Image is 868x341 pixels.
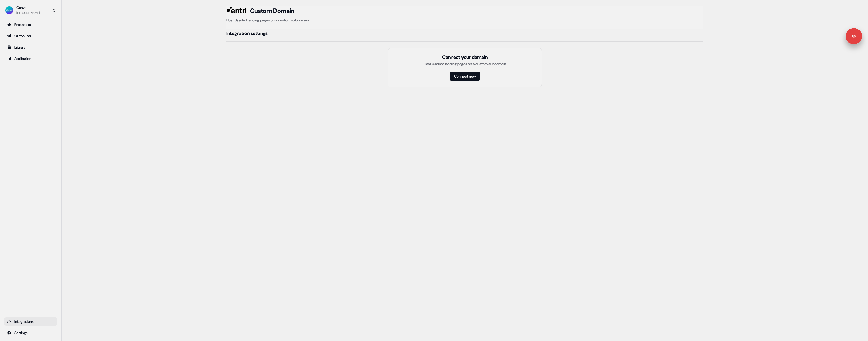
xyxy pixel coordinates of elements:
[7,33,54,39] div: Outbound
[250,7,294,15] h3: Custom Domain
[7,330,54,335] div: Settings
[450,72,480,81] button: Connect now
[4,329,57,337] a: Go to integrations
[16,5,40,10] div: Canva
[442,54,488,60] div: Connect your domain
[226,17,703,23] p: Host Userled landing pages on a custom subdomain
[4,317,57,326] a: Go to integrations
[4,54,57,63] a: Go to attribution
[7,22,54,27] div: Prospects
[4,32,57,40] a: Go to outbound experience
[7,45,54,50] div: Library
[4,43,57,51] a: Go to templates
[16,10,40,15] div: [PERSON_NAME]
[4,4,57,16] button: Canva[PERSON_NAME]
[7,56,54,61] div: Attribution
[7,319,54,324] div: Integrations
[424,61,506,67] div: Host Userled landing pages on a custom subdomain
[226,30,268,36] h4: Integration settings
[4,21,57,29] a: Go to prospects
